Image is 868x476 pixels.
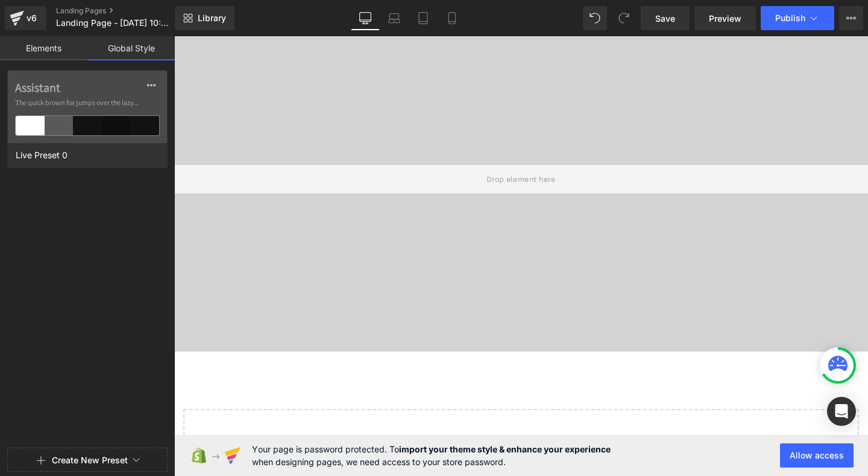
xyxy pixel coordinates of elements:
[612,6,636,30] button: Redo
[13,147,71,163] span: Live Preset 0
[24,10,39,26] div: v6
[839,6,863,30] button: More
[761,6,834,30] button: Publish
[15,80,160,95] label: Assistant
[827,397,856,426] div: Open Intercom Messenger
[87,36,175,60] a: Global Style
[709,12,741,25] span: Preview
[175,6,234,30] a: New Library
[583,6,607,30] button: Undo
[694,6,756,30] a: Preview
[198,13,226,24] span: Library
[56,18,172,28] span: Landing Page - [DATE] 10:09:06
[380,6,409,30] a: Laptop
[780,443,854,468] button: Allow access
[5,6,46,30] a: v6
[370,420,478,445] a: Add Single Section
[29,454,700,463] p: or Drag & Drop elements from left sidebar
[351,6,380,30] a: Desktop
[655,12,675,25] span: Save
[775,13,805,23] span: Publish
[56,6,195,16] a: Landing Pages
[15,97,160,108] span: The quick brown fox jumps over the lazy...
[399,444,611,454] strong: import your theme style & enhance your experience
[252,443,611,468] span: Your page is password protected. To when designing pages, we need access to your store password.
[251,420,360,445] a: Explore Blocks
[438,6,467,30] a: Mobile
[52,448,128,473] button: Create New Preset
[409,6,438,30] a: Tablet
